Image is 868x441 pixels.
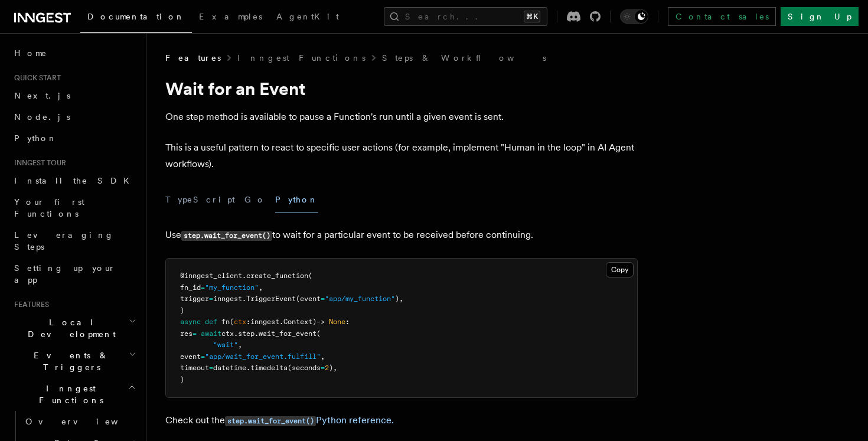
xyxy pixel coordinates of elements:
span: ) [180,375,184,384]
button: Go [244,187,266,213]
kbd: ⌘K [524,11,540,22]
button: Toggle dark mode [620,9,648,24]
a: Sign Up [781,7,859,26]
span: def [205,318,217,326]
span: trigger [180,295,209,303]
span: wait_for_event [259,329,316,338]
span: . [234,329,238,338]
a: Node.js [9,106,139,128]
button: Search...⌘K [384,7,547,26]
span: None [329,318,345,326]
span: Context) [283,318,316,326]
span: Overview [25,417,147,426]
span: inngest [250,318,279,326]
button: Copy [606,262,634,277]
span: ctx [234,318,246,326]
span: fn_id [180,283,201,292]
span: Python [14,133,57,143]
a: Setting up your app [9,257,139,290]
span: , [259,283,263,292]
a: Python [9,128,139,149]
span: ) [180,306,184,315]
span: step [238,329,254,338]
span: ( [230,318,234,326]
p: Check out the [165,412,638,429]
span: = [201,352,205,361]
code: step.wait_for_event() [181,231,272,241]
span: ctx [221,329,234,338]
button: Local Development [9,312,139,345]
p: One step method is available to pause a Function's run until a given event is sent. [165,109,638,125]
span: timeout [180,364,209,372]
span: timedelta [250,364,288,372]
button: Inngest Functions [9,378,139,411]
code: step.wait_for_event() [225,416,316,426]
span: Node.js [14,112,70,122]
span: = [192,329,197,338]
span: (event [296,295,321,303]
span: Home [14,47,47,59]
span: event [180,352,201,361]
span: ( [308,272,312,280]
span: inngest. [213,295,246,303]
span: : [246,318,250,326]
span: async [180,318,201,326]
span: -> [316,318,325,326]
span: (seconds [288,364,321,372]
a: AgentKit [269,4,346,32]
span: = [201,283,205,292]
span: "my_function" [205,283,259,292]
span: Events & Triggers [9,349,129,373]
a: Leveraging Steps [9,224,139,257]
span: Documentation [87,12,185,21]
span: "app/my_function" [325,295,395,303]
span: AgentKit [276,12,339,21]
span: = [209,364,213,372]
span: "wait" [213,341,238,349]
span: 2 [325,364,329,372]
p: This is a useful pattern to react to specific user actions (for example, implement "Human in the ... [165,139,638,172]
span: . [254,329,259,338]
span: res [180,329,192,338]
a: Next.js [9,85,139,106]
a: Your first Functions [9,191,139,224]
span: TriggerEvent [246,295,296,303]
span: ( [316,329,321,338]
span: Inngest Functions [9,383,128,406]
span: . [242,272,246,280]
span: : [345,318,350,326]
span: = [209,295,213,303]
button: Events & Triggers [9,345,139,378]
span: Leveraging Steps [14,230,114,251]
a: Inngest Functions [237,52,366,64]
a: Home [9,43,139,64]
span: datetime. [213,364,250,372]
button: TypeScript [165,187,235,213]
span: Quick start [9,73,61,83]
span: fn [221,318,230,326]
span: create_function [246,272,308,280]
span: Next.js [14,91,70,100]
a: Install the SDK [9,170,139,191]
span: Features [165,52,221,64]
span: , [321,352,325,361]
span: Local Development [9,316,129,340]
span: . [279,318,283,326]
span: ), [329,364,337,372]
button: Python [275,187,318,213]
span: = [321,364,325,372]
span: Setting up your app [14,263,116,285]
span: , [238,341,242,349]
span: "app/wait_for_event.fulfill" [205,352,321,361]
a: step.wait_for_event()Python reference. [225,414,394,426]
h1: Wait for an Event [165,78,638,99]
a: Examples [192,4,269,32]
span: Features [9,300,49,309]
a: Steps & Workflows [382,52,546,64]
span: Your first Functions [14,197,84,218]
span: await [201,329,221,338]
span: ), [395,295,403,303]
span: @inngest_client [180,272,242,280]
span: Inngest tour [9,158,66,168]
a: Documentation [80,4,192,33]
